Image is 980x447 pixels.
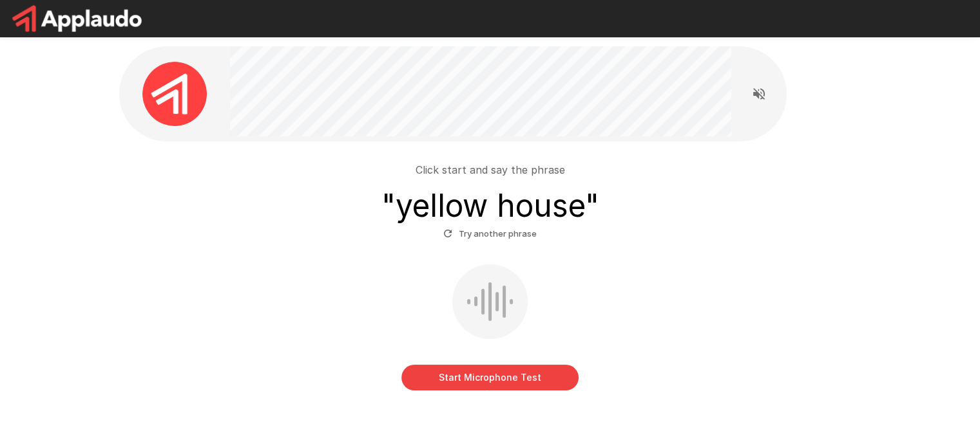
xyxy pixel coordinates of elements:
[440,224,540,244] button: Try another phrase
[381,188,599,224] h3: " yellow house "
[401,365,579,390] button: Start Microphone Test
[142,62,207,126] img: applaudo_avatar.png
[746,81,772,107] button: Read questions aloud
[416,162,565,178] p: Click start and say the phrase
